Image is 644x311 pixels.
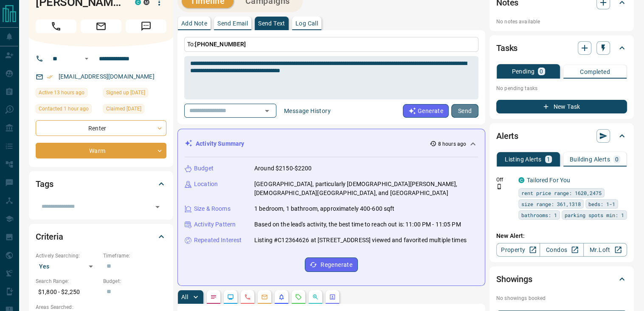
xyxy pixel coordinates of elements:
div: Showings [496,269,627,289]
span: Email [81,20,121,33]
p: 1 bedroom, 1 bathroom, approximately 400-600 sqft [254,204,394,213]
span: rent price range: 1620,2475 [521,189,602,197]
p: Building Alerts [570,156,610,162]
div: Warm [36,143,166,158]
p: Off [496,176,513,184]
span: Active 13 hours ago [39,88,84,97]
p: Send Text [258,20,285,26]
div: Mon Sep 15 2025 [36,104,99,116]
span: [PHONE_NUMBER] [195,41,246,48]
a: Tailored For You [527,177,570,184]
p: Activity Pattern [194,220,236,229]
p: Timeframe: [103,252,166,260]
p: New Alert: [496,232,627,240]
a: Property [496,243,540,257]
div: Criteria [36,226,166,247]
a: Mr.Loft [583,243,627,257]
svg: Lead Browsing Activity [227,294,234,300]
span: beds: 1-1 [588,200,615,208]
button: Open [82,54,92,64]
h2: Alerts [496,129,518,143]
div: Alerts [496,126,627,146]
p: Send Email [217,20,248,26]
div: Tags [36,174,166,194]
p: Add Note [181,20,207,26]
span: size range: 361,1318 [521,200,581,208]
div: Renter [36,120,166,136]
p: 8 hours ago [438,140,466,148]
p: Location [194,180,218,189]
p: $1,800 - $2,250 [36,285,99,299]
span: Signed up [DATE] [106,88,145,97]
div: Yes [36,260,99,273]
span: Message [126,20,166,33]
button: New Task [496,100,627,113]
p: Repeated Interest [194,236,242,245]
p: Listing Alerts [505,156,542,162]
p: Around $2150-$2200 [254,164,312,173]
p: Budget [194,164,214,173]
p: Areas Searched: [36,303,166,311]
svg: Calls [244,294,251,300]
span: parking spots min: 1 [565,211,624,219]
div: Mon Sep 15 2025 [36,88,99,100]
p: No pending tasks [496,82,627,95]
button: Send [451,104,478,118]
div: Activity Summary8 hours ago [185,136,478,152]
a: [EMAIL_ADDRESS][DOMAIN_NAME] [59,73,155,80]
svg: Push Notification Only [496,184,502,189]
div: Tue Sep 09 2025 [103,104,166,116]
p: Budget: [103,277,166,285]
p: Search Range: [36,277,99,285]
p: Pending [512,68,534,74]
p: Completed [580,69,610,75]
a: Condos [540,243,583,257]
button: Message History [279,104,336,118]
span: Claimed [DATE] [106,105,141,113]
p: [GEOGRAPHIC_DATA], particularly [DEMOGRAPHIC_DATA][PERSON_NAME], [DEMOGRAPHIC_DATA][GEOGRAPHIC_DA... [254,180,478,198]
p: No showings booked [496,294,627,302]
button: Generate [403,104,449,118]
svg: Notes [210,294,217,300]
span: Call [36,20,76,33]
button: Open [152,201,163,213]
p: Based on the lead's activity, the best time to reach out is: 11:00 PM - 11:05 PM [254,220,461,229]
svg: Email Verified [47,74,53,80]
p: Log Call [295,20,318,26]
svg: Emails [261,294,268,300]
div: Mon Sep 08 2025 [103,88,166,100]
button: Regenerate [305,257,358,272]
p: Size & Rooms [194,204,231,213]
p: Actively Searching: [36,252,99,260]
p: To: [184,37,478,52]
p: 0 [540,68,543,74]
p: No notes available [496,18,627,25]
div: condos.ca [518,177,524,183]
svg: Agent Actions [329,294,336,300]
p: Activity Summary [196,139,244,148]
h2: Tags [36,177,53,191]
span: bathrooms: 1 [521,211,557,219]
p: 0 [615,156,619,162]
svg: Requests [295,294,302,300]
h2: Criteria [36,230,63,243]
h2: Tasks [496,41,517,55]
p: 1 [547,156,550,162]
svg: Opportunities [312,294,319,300]
p: Listing #C12364626 at [STREET_ADDRESS] viewed and favorited multiple times [254,236,467,245]
span: Contacted 1 hour ago [39,105,89,113]
button: Open [261,105,273,117]
h2: Showings [496,272,532,286]
div: Tasks [496,38,627,58]
p: All [181,294,188,300]
svg: Listing Alerts [278,294,285,300]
